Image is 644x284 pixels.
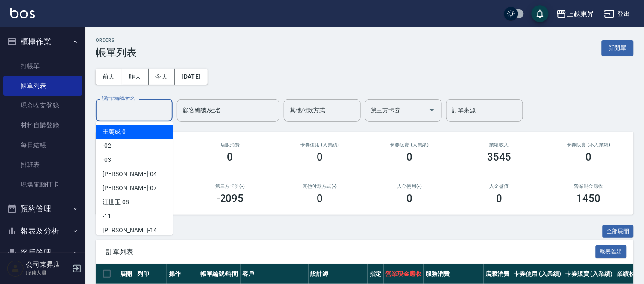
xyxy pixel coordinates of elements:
a: 帳單列表 [3,76,82,96]
span: [PERSON_NAME] -04 [103,170,156,179]
th: 操作 [167,264,198,284]
th: 卡券使用 (入業績) [512,264,564,284]
h2: 卡券使用 (入業績) [285,142,355,148]
a: 打帳單 [3,56,82,76]
h3: 1450 [577,193,601,205]
button: 報表及分析 [3,220,82,242]
button: 客戶管理 [3,242,82,264]
button: save [532,5,549,22]
h3: 0 [496,193,502,205]
h2: ORDERS [96,38,137,43]
button: [DATE] [175,69,207,85]
button: 登出 [601,6,634,22]
h3: 0 [317,151,323,163]
h5: 公司東昇店 [26,261,70,269]
th: 業績收入 [615,264,643,284]
th: 卡券販賣 (入業績) [563,264,615,284]
button: 前天 [96,69,122,85]
th: 營業現金應收 [384,264,424,284]
th: 指定 [368,264,384,284]
h2: 店販消費 [196,142,265,148]
h2: 業績收入 [465,142,534,148]
button: 報表匯出 [596,245,627,258]
h2: 入金儲值 [465,184,534,189]
th: 帳單編號/時間 [198,264,241,284]
h3: 3545 [487,151,511,163]
a: 材料自購登錄 [3,115,82,135]
button: 櫃檯作業 [3,31,82,53]
h3: 帳單列表 [96,47,137,59]
a: 報表匯出 [596,247,627,255]
span: -11 [103,212,111,221]
h2: 營業現金應收 [554,184,623,189]
label: 設計師編號/姓名 [102,95,135,102]
a: 排班表 [3,155,82,175]
span: 訂單列表 [106,248,596,256]
h2: 入金使用(-) [375,184,444,189]
th: 列印 [135,264,167,284]
h3: 0 [317,193,323,205]
div: 上越東昇 [567,9,594,19]
h3: 0 [406,193,412,205]
h3: 0 [227,151,233,163]
span: -03 [103,155,111,164]
th: 客戶 [241,264,309,284]
a: 現金收支登錄 [3,96,82,115]
th: 店販消費 [484,264,512,284]
button: 今天 [149,69,175,85]
h3: -2095 [217,193,244,205]
button: 上越東昇 [553,5,597,23]
span: [PERSON_NAME] -14 [103,226,156,235]
th: 展開 [118,264,135,284]
h2: 卡券販賣 (入業績) [375,142,444,148]
span: -02 [103,141,111,150]
th: 設計師 [309,264,368,284]
img: Logo [10,8,35,18]
h3: 0 [586,151,592,163]
button: 昨天 [122,69,149,85]
h2: 其他付款方式(-) [285,184,355,189]
button: 新開單 [602,40,634,56]
span: [PERSON_NAME] -07 [103,184,156,193]
button: 預約管理 [3,198,82,220]
span: 江世玉 -08 [103,198,129,207]
h2: 卡券販賣 (不入業績) [554,142,623,148]
p: 服務人員 [26,269,70,277]
h3: 0 [406,151,412,163]
button: Open [425,103,439,117]
a: 現場電腦打卡 [3,175,82,194]
img: Person [7,260,24,277]
span: 王萬成 -0 [103,127,126,136]
h2: 第三方卡券(-) [196,184,265,189]
th: 服務消費 [424,264,484,284]
a: 新開單 [602,44,634,52]
a: 每日結帳 [3,135,82,155]
button: 全部展開 [603,225,634,238]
